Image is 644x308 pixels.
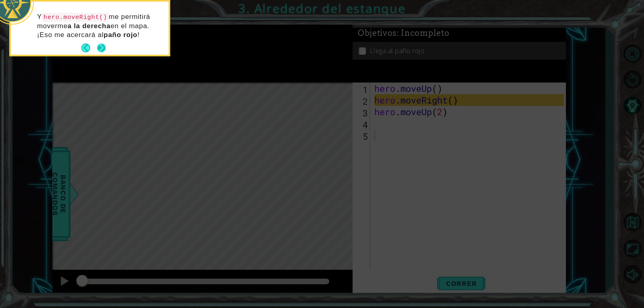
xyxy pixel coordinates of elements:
p: Y me permitirá moverme en el mapa. ¡Eso me acercará al ! [37,12,163,39]
code: hero.moveRight() [42,13,109,22]
button: Back [81,43,97,52]
button: Next [97,43,106,52]
strong: a la derecha [68,22,111,30]
strong: paño rojo [104,31,138,39]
